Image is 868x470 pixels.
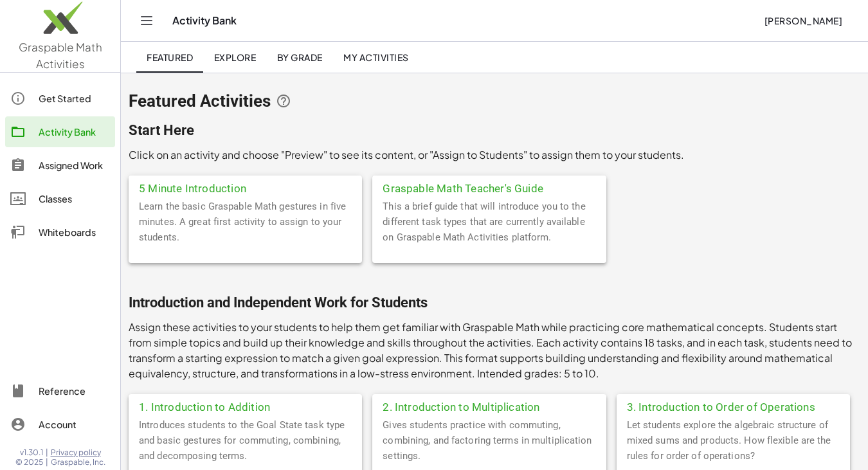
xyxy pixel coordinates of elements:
div: 1. Introduction to Addition [129,394,362,417]
div: Whiteboards [39,224,110,240]
div: Learn the basic Graspable Math gestures in five minutes. A great first activity to assign to your... [129,199,362,263]
div: Assigned Work [39,158,110,173]
span: Featured Activities [129,92,271,110]
div: Get Started [39,91,110,106]
a: Activity Bank [5,116,115,147]
h2: Start Here [129,122,860,140]
div: Reference [39,383,110,399]
span: My Activities [343,51,409,63]
a: Classes [5,183,115,214]
a: Whiteboards [5,217,115,248]
span: Featured [147,51,193,63]
span: © 2025 [15,457,43,467]
span: v1.30.1 [20,447,43,458]
a: Get Started [5,83,115,114]
a: Assigned Work [5,150,115,181]
span: Graspable Math Activities [19,40,102,71]
button: Toggle navigation [136,10,157,31]
div: Classes [39,191,110,206]
span: Graspable, Inc. [51,457,105,467]
div: This a brief guide that will introduce you to the different task types that are currently availab... [372,199,606,263]
span: Explore [213,51,256,63]
button: [PERSON_NAME] [754,9,853,32]
span: [PERSON_NAME] [764,15,842,26]
a: Privacy policy [51,447,105,458]
p: Click on an activity and choose "Preview" to see its content, or "Assign to Students" to assign t... [129,147,860,163]
div: 3. Introduction to Order of Operations [617,394,850,417]
span: | [46,457,48,467]
span: | [46,447,48,458]
div: Account [39,417,110,432]
a: Account [5,409,115,440]
div: 2. Introduction to Multiplication [372,394,606,417]
span: By Grade [276,51,322,63]
div: Graspable Math Teacher's Guide [372,176,606,199]
p: Assign these activities to your students to help them get familiar with Graspable Math while prac... [129,320,860,381]
div: 5 Minute Introduction [129,176,362,199]
div: Activity Bank [39,124,110,140]
a: Reference [5,375,115,406]
h2: Introduction and Independent Work for Students [129,294,860,312]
